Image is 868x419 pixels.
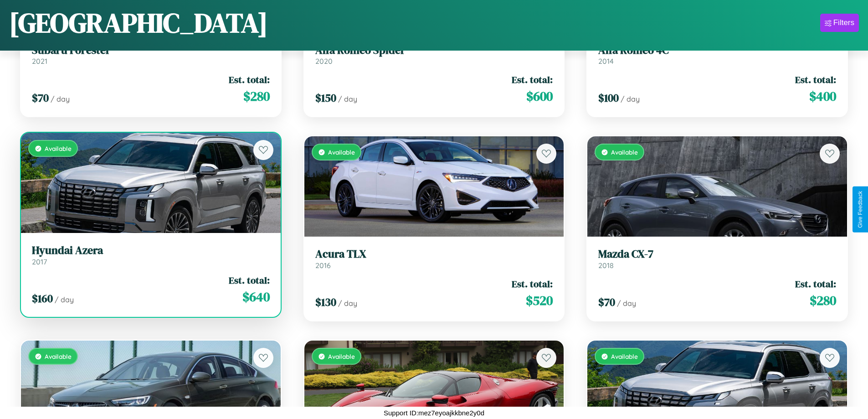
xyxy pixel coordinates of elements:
[51,94,70,103] span: / day
[598,90,619,105] span: $ 100
[229,274,270,287] span: Est. total:
[328,352,355,360] span: Available
[32,57,47,66] span: 2021
[810,291,836,310] span: $ 280
[598,295,615,310] span: $ 70
[55,295,74,304] span: / day
[820,14,859,32] button: Filters
[617,299,636,308] span: / day
[512,73,553,86] span: Est. total:
[526,291,553,310] span: $ 520
[9,4,268,41] h1: [GEOGRAPHIC_DATA]
[315,90,336,105] span: $ 150
[598,261,614,270] span: 2018
[384,407,484,419] p: Support ID: mez7eyoajkkbne2y0d
[315,248,553,270] a: Acura TLX2016
[315,57,333,66] span: 2020
[598,248,836,270] a: Mazda CX-72018
[32,257,47,266] span: 2017
[857,191,863,228] div: Give Feedback
[621,94,640,103] span: / day
[315,295,336,310] span: $ 130
[315,261,331,270] span: 2016
[32,244,270,266] a: Hyundai Azera2017
[315,44,553,66] a: Alfa Romeo Spider2020
[795,277,836,290] span: Est. total:
[45,352,72,360] span: Available
[32,291,53,306] span: $ 160
[611,148,638,156] span: Available
[242,288,270,306] span: $ 640
[809,87,836,105] span: $ 400
[229,73,270,86] span: Est. total:
[338,94,357,103] span: / day
[512,277,553,290] span: Est. total:
[32,90,49,105] span: $ 70
[338,299,357,308] span: / day
[526,87,553,105] span: $ 600
[32,244,270,257] h3: Hyundai Azera
[833,18,854,27] div: Filters
[328,148,355,156] span: Available
[611,352,638,360] span: Available
[598,57,614,66] span: 2014
[32,44,270,66] a: Subaru Forester2021
[598,248,836,261] h3: Mazda CX-7
[315,248,553,261] h3: Acura TLX
[243,87,270,105] span: $ 280
[598,44,836,66] a: Alfa Romeo 4C2014
[45,145,72,152] span: Available
[795,73,836,86] span: Est. total:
